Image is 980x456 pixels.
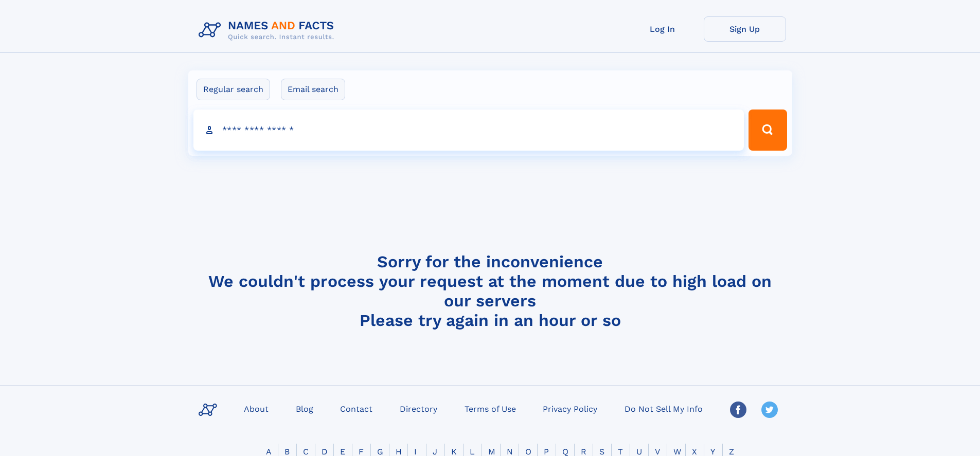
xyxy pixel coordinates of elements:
a: Terms of Use [460,401,520,416]
label: Email search [281,79,345,100]
a: Blog [292,401,317,416]
h4: Sorry for the inconvenience We couldn't process your request at the moment due to high load on ou... [194,252,786,330]
label: Regular search [197,79,270,100]
a: Directory [396,401,441,416]
a: Do Not Sell My Info [620,401,707,416]
a: Contact [336,401,377,416]
input: search input [193,110,744,151]
a: Privacy Policy [539,401,601,416]
a: Log In [621,16,704,42]
a: Sign Up [704,16,786,42]
a: About [240,401,273,416]
button: Search Button [749,110,787,151]
img: Logo Names and Facts [194,16,343,44]
img: Twitter [761,402,778,418]
img: Facebook [730,402,746,418]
